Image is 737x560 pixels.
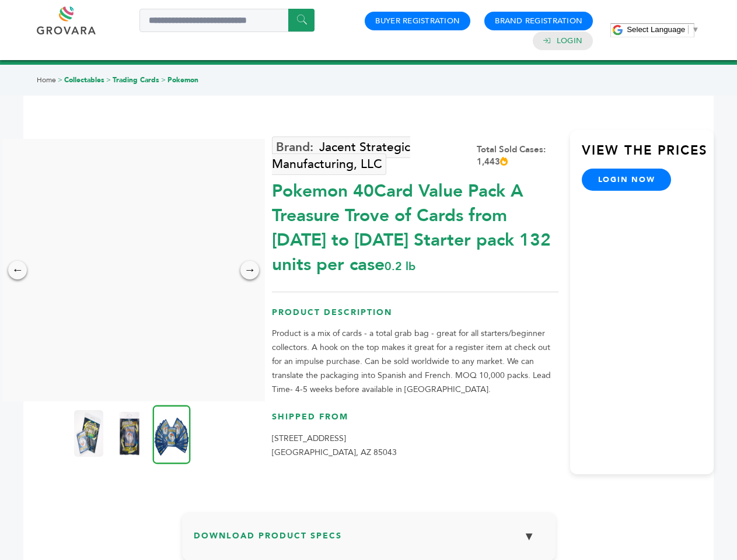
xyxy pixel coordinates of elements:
[113,75,159,85] a: Trading Cards
[8,261,27,279] div: ←
[272,327,558,397] p: Product is a mix of cards - a total grab bag - great for all starters/beginner collectors. A hook...
[515,524,544,549] button: ▼
[272,307,558,327] h3: Product Description
[194,524,544,558] h3: Download Product Specs
[272,136,410,175] a: Jacent Strategic Manufacturing, LLC
[582,142,714,169] h3: View the Prices
[627,25,685,34] span: Select Language
[477,143,558,168] div: Total Sold Cases: 1,443
[153,405,191,464] img: Pokemon 40-Card Value Pack – A Treasure Trove of Cards from 1996 to 2024 - Starter pack! 132 unit...
[139,9,315,32] input: Search a product or brand...
[115,410,144,457] img: Pokemon 40-Card Value Pack – A Treasure Trove of Cards from 1996 to 2024 - Starter pack! 132 unit...
[582,169,672,191] a: login now
[272,173,558,277] div: Pokemon 40Card Value Pack A Treasure Trove of Cards from [DATE] to [DATE] Starter pack 132 units ...
[64,75,104,85] a: Collectables
[272,432,558,460] p: [STREET_ADDRESS] [GEOGRAPHIC_DATA], AZ 85043
[37,75,56,85] a: Home
[167,75,198,85] a: Pokemon
[385,258,415,274] span: 0.2 lb
[375,16,460,26] a: Buyer Registration
[58,75,62,85] span: >
[688,25,689,34] span: ​
[106,75,111,85] span: >
[557,36,582,46] a: Login
[240,261,259,279] div: →
[161,75,166,85] span: >
[691,25,699,34] span: ▼
[495,16,582,26] a: Brand Registration
[272,411,558,432] h3: Shipped From
[627,25,699,34] a: Select Language​
[74,410,103,457] img: Pokemon 40-Card Value Pack – A Treasure Trove of Cards from 1996 to 2024 - Starter pack! 132 unit...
